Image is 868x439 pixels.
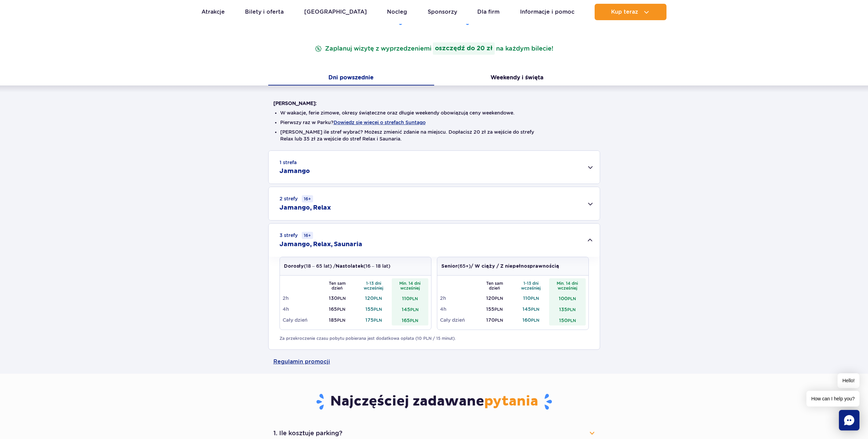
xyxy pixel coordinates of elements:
a: Dla firm [477,4,500,20]
li: W wakacje, ferie zimowe, okresy świąteczne oraz długie weekendy obowiązują ceny weekendowe. [280,109,588,116]
td: Cały dzień [440,315,477,325]
small: PLN [494,307,503,312]
h2: Jamango, Relax, Saunaria [280,240,362,249]
h3: Najczęściej zadawane [273,393,595,411]
small: PLN [568,318,576,323]
td: 170 [476,315,513,325]
td: Cały dzień [283,315,319,325]
td: 155 [476,304,513,315]
li: [PERSON_NAME] ile stref wybrać? Możesz zmienić zdanie na miejscu. Dopłacisz 20 zł za wejście do s... [280,129,588,142]
h2: Jamango, Relax [280,204,331,212]
a: [GEOGRAPHIC_DATA] [304,4,367,20]
td: 110 [513,293,549,304]
div: Chat [839,410,859,430]
small: PLN [337,296,346,301]
td: 130 [319,293,355,304]
td: 4h [440,304,477,315]
small: PLN [531,296,539,301]
td: 185 [319,315,355,325]
small: PLN [410,296,418,301]
small: PLN [531,318,539,323]
p: Zaplanuj wizytę z wyprzedzeniem na każdym bilecie! [313,42,555,55]
span: Kup teraz [611,9,638,15]
small: 16+ [302,195,313,202]
td: 160 [513,315,549,325]
span: Hello! [838,373,859,388]
h2: Jamango [280,167,310,175]
small: PLN [568,296,576,301]
small: PLN [374,318,382,323]
a: Atrakcje [202,4,225,20]
th: Min. 14 dni wcześniej [549,278,586,293]
a: Regulamin promocji [273,350,595,374]
td: 150 [549,315,586,325]
strong: Senior [441,264,457,269]
small: PLN [374,307,382,312]
a: Informacje i pomoc [520,4,574,20]
td: 165 [319,304,355,315]
small: PLN [567,307,575,312]
th: 1-13 dni wcześniej [355,278,392,293]
a: Bilety i oferta [245,4,284,20]
td: 175 [355,315,392,325]
small: PLN [495,318,503,323]
td: 145 [513,304,549,315]
td: 135 [549,304,586,315]
small: PLN [337,307,345,312]
strong: Nastolatek [336,264,363,269]
li: Pierwszy raz w Parku? [280,119,588,126]
small: PLN [374,296,382,301]
small: PLN [495,296,503,301]
strong: [PERSON_NAME]: [273,101,317,106]
small: 2 strefy [280,195,313,202]
button: Kup teraz [595,4,666,20]
strong: oszczędź do 20 zł [433,42,495,55]
button: Dni powszednie [268,71,434,85]
td: 2h [440,293,477,304]
small: PLN [531,307,539,312]
button: Dowiedz się więcej o strefach Suntago [334,120,426,125]
td: 145 [392,304,428,315]
small: PLN [410,307,418,312]
th: Min. 14 dni wcześniej [392,278,428,293]
button: Weekendy i święta [434,71,600,85]
th: Ten sam dzień [476,278,513,293]
td: 155 [355,304,392,315]
td: 100 [549,293,586,304]
strong: Dorosły [284,264,304,269]
small: 16+ [302,232,313,239]
td: 2h [283,293,319,304]
small: PLN [410,318,418,323]
a: Sponsorzy [428,4,457,20]
td: 4h [283,304,319,315]
a: Nocleg [387,4,407,20]
th: 1-13 dni wcześniej [513,278,549,293]
span: pytania [484,393,538,410]
td: 110 [392,293,428,304]
small: 1 strefa [280,159,297,166]
small: PLN [337,318,345,323]
td: 165 [392,315,428,325]
td: 120 [355,293,392,304]
strong: / W ciąży / Z niepełnosprawnością [471,264,559,269]
td: 120 [476,293,513,304]
th: Ten sam dzień [319,278,355,293]
span: How can I help you? [806,391,859,407]
p: (65+) [441,263,559,270]
small: 3 strefy [280,232,313,239]
p: Za przekroczenie czasu pobytu pobierana jest dodatkowa opłata (10 PLN / 15 minut). [280,335,589,342]
p: (18 – 65 lat) / (16 – 18 lat) [284,263,390,270]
